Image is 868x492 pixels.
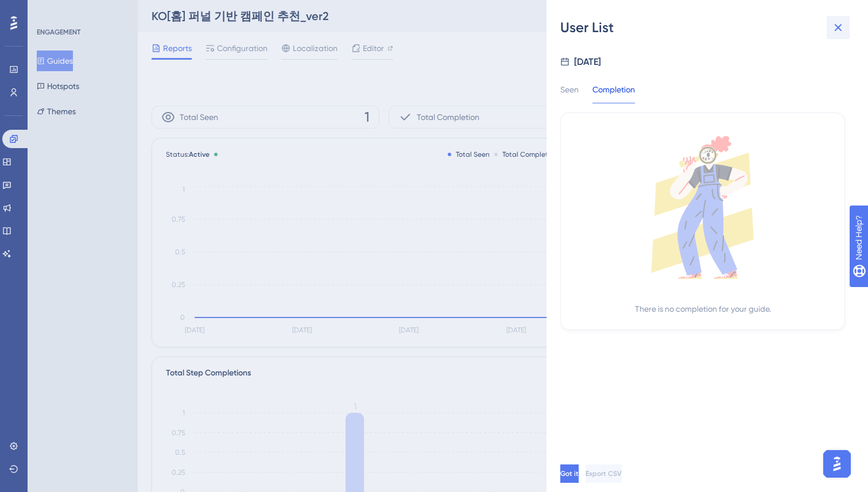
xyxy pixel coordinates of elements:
div: Seen [560,83,579,103]
span: Export CSV [586,469,622,478]
button: Export CSV [586,464,622,483]
span: Got it [560,469,579,478]
button: Got it [560,464,579,483]
div: Completion [592,83,635,103]
div: User List [560,18,854,37]
span: Need Help? [27,3,72,17]
div: [DATE] [574,55,601,69]
div: There is no completion for your guide. [635,302,771,316]
iframe: UserGuiding AI Assistant Launcher [820,447,854,481]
